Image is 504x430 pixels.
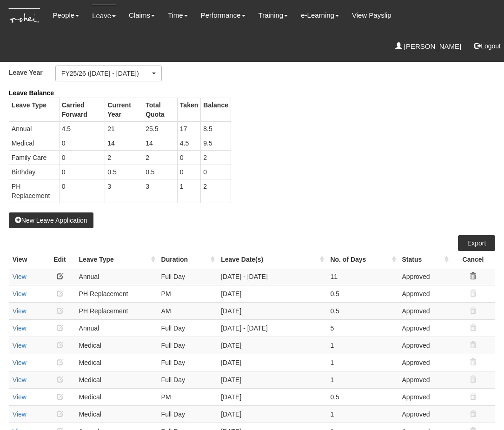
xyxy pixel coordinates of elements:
td: 0.5 [143,165,178,179]
td: [DATE] - [DATE] [217,268,326,285]
a: View [13,359,27,366]
td: 11 [326,268,398,285]
th: Current Year [105,98,143,121]
td: 0 [59,165,105,179]
td: Approved [398,354,451,371]
td: 1 [326,371,398,388]
td: 0.5 [326,388,398,405]
th: Leave Type [9,98,59,121]
td: 1 [326,354,398,371]
td: Full Day [158,268,218,285]
td: 21 [105,121,143,136]
td: 0.5 [105,165,143,179]
td: 2 [201,179,231,203]
th: Cancel [451,251,495,268]
td: Annual [9,121,59,136]
a: View [13,393,27,401]
a: View [13,410,27,418]
button: New Leave Application [9,212,93,228]
th: Carried Forward [59,98,105,121]
b: Leave Balance [9,89,54,97]
td: 14 [143,136,178,150]
td: Annual [75,319,158,337]
a: e-Learning [301,5,339,26]
a: Time [168,5,188,26]
td: 17 [177,121,200,136]
td: Approved [398,302,451,319]
td: Approved [398,268,451,285]
a: View [13,307,27,315]
th: Edit [44,251,75,268]
td: Approved [398,337,451,354]
td: 9.5 [201,136,231,150]
td: 4.5 [59,121,105,136]
td: 25.5 [143,121,178,136]
td: Full Day [158,405,218,423]
td: PM [158,285,218,302]
a: People [53,5,79,26]
td: Medical [75,388,158,405]
button: FY25/26 ([DATE] - [DATE]) [55,66,162,81]
td: 0 [59,136,105,150]
td: Medical [75,405,158,423]
td: 1 [177,179,200,203]
a: View [13,342,27,349]
td: PM [158,388,218,405]
th: View [9,251,45,268]
td: [DATE] [217,337,326,354]
td: 8.5 [201,121,231,136]
th: Duration : activate to sort column ascending [158,251,218,268]
td: PH Replacement [75,302,158,319]
a: [PERSON_NAME] [395,36,462,57]
th: Leave Type : activate to sort column ascending [75,251,158,268]
a: Export [458,235,495,251]
a: Performance [201,5,245,26]
td: Birthday [9,165,59,179]
td: [DATE] [217,285,326,302]
td: Medical [75,337,158,354]
th: Leave Date(s) : activate to sort column ascending [217,251,326,268]
td: AM [158,302,218,319]
td: [DATE] - [DATE] [217,319,326,337]
td: Approved [398,285,451,302]
td: [DATE] [217,371,326,388]
iframe: chat widget [465,393,495,421]
td: Medical [9,136,59,150]
td: [DATE] [217,405,326,423]
td: Full Day [158,319,218,337]
td: 2 [143,150,178,165]
th: Balance [201,98,231,121]
td: 14 [105,136,143,150]
a: View Payslip [352,5,391,26]
td: 0 [177,165,200,179]
td: 0 [59,150,105,165]
a: View [13,376,27,384]
th: No. of Days : activate to sort column ascending [326,251,398,268]
td: 0 [177,150,200,165]
td: PH Replacement [75,285,158,302]
th: Status : activate to sort column ascending [398,251,451,268]
td: 2 [105,150,143,165]
a: Leave [92,5,116,26]
td: 1 [326,405,398,423]
a: Claims [129,5,155,26]
a: Training [259,5,288,26]
td: Approved [398,371,451,388]
td: Medical [75,354,158,371]
label: Leave Year [9,66,55,79]
td: Family Care [9,150,59,165]
a: View [13,324,27,332]
div: FY25/26 ([DATE] - [DATE]) [61,69,150,78]
td: Full Day [158,354,218,371]
a: View [13,273,27,280]
td: Full Day [158,337,218,354]
td: Annual [75,268,158,285]
td: 3 [105,179,143,203]
td: 2 [201,150,231,165]
td: 0 [201,165,231,179]
td: 0.5 [326,302,398,319]
td: [DATE] [217,354,326,371]
td: PH Replacement [9,179,59,203]
td: Approved [398,405,451,423]
td: Approved [398,319,451,337]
